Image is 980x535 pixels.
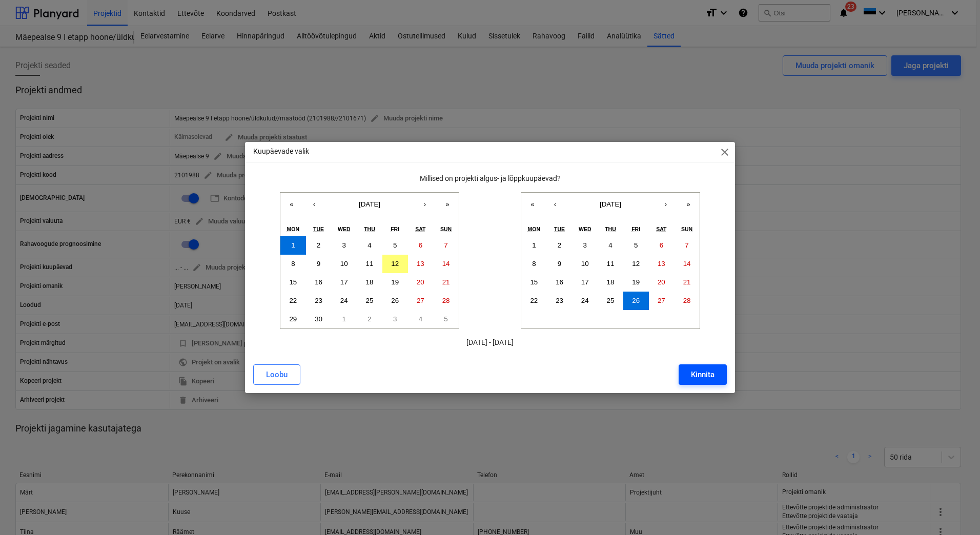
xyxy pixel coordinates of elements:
[331,236,357,255] button: September 3, 2025
[521,193,544,215] button: «
[317,260,320,267] abbr: September 9, 2025
[313,226,324,232] abbr: Tuesday
[649,273,675,292] button: February 20, 2027
[929,486,980,535] div: Chat Widget
[442,297,450,304] abbr: September 28, 2025
[444,315,447,323] abbr: October 5, 2025
[382,310,408,328] button: October 3, 2025
[583,241,587,249] abbr: February 3, 2027
[679,364,727,385] button: Kinnita
[607,260,615,267] abbr: February 11, 2027
[415,226,425,232] abbr: Saturday
[674,255,700,273] button: February 14, 2027
[382,255,408,273] button: September 12, 2025
[253,364,300,385] button: Loobu
[623,255,649,273] button: February 12, 2027
[315,297,322,304] abbr: September 23, 2025
[547,255,573,273] button: February 9, 2027
[521,292,547,310] button: February 22, 2027
[532,241,536,249] abbr: February 1, 2027
[357,236,382,255] button: September 4, 2025
[547,292,573,310] button: February 23, 2027
[572,236,598,255] button: February 3, 2027
[608,241,612,249] abbr: February 4, 2027
[674,236,700,255] button: February 7, 2027
[382,236,408,255] button: September 5, 2025
[572,273,598,292] button: February 17, 2027
[677,193,700,215] button: »
[391,260,399,267] abbr: September 12, 2025
[433,273,459,292] button: September 21, 2025
[572,255,598,273] button: February 10, 2027
[253,337,727,348] p: [DATE] - [DATE]
[691,368,714,381] div: Kinnita
[289,278,297,286] abbr: September 15, 2025
[598,292,623,310] button: February 25, 2027
[357,255,382,273] button: September 11, 2025
[530,297,538,304] abbr: February 22, 2027
[547,273,573,292] button: February 16, 2027
[382,273,408,292] button: September 19, 2025
[253,146,309,157] p: Kuupäevade valik
[331,273,357,292] button: September 17, 2025
[632,297,640,304] abbr: February 26, 2027
[391,297,399,304] abbr: September 26, 2025
[558,241,561,249] abbr: February 2, 2027
[442,278,450,286] abbr: September 21, 2025
[306,236,332,255] button: September 2, 2025
[289,297,297,304] abbr: September 22, 2025
[303,193,325,215] button: ‹
[408,255,434,273] button: September 13, 2025
[634,241,638,249] abbr: February 5, 2027
[419,315,422,323] abbr: October 4, 2025
[417,260,424,267] abbr: September 13, 2025
[581,297,589,304] abbr: February 24, 2027
[280,193,303,215] button: «
[566,193,655,215] button: [DATE]
[581,260,589,267] abbr: February 10, 2027
[367,315,371,323] abbr: October 2, 2025
[444,241,447,249] abbr: September 7, 2025
[658,278,665,286] abbr: February 20, 2027
[280,310,306,328] button: September 29, 2025
[306,273,332,292] button: September 16, 2025
[521,236,547,255] button: February 1, 2027
[287,226,300,232] abbr: Monday
[632,278,640,286] abbr: February 19, 2027
[433,310,459,328] button: October 5, 2025
[408,310,434,328] button: October 4, 2025
[649,292,675,310] button: February 27, 2027
[280,292,306,310] button: September 22, 2025
[338,226,351,232] abbr: Wednesday
[291,260,295,267] abbr: September 8, 2025
[367,241,371,249] abbr: September 4, 2025
[572,292,598,310] button: February 24, 2027
[442,260,450,267] abbr: September 14, 2025
[660,241,663,249] abbr: February 6, 2027
[607,278,615,286] abbr: February 18, 2027
[306,292,332,310] button: September 23, 2025
[364,226,375,232] abbr: Thursday
[340,260,348,267] abbr: September 10, 2025
[598,255,623,273] button: February 11, 2027
[598,273,623,292] button: February 18, 2027
[280,236,306,255] button: September 1, 2025
[681,226,692,232] abbr: Sunday
[544,193,566,215] button: ‹
[382,292,408,310] button: September 26, 2025
[393,315,397,323] abbr: October 3, 2025
[683,278,691,286] abbr: February 21, 2027
[658,297,665,304] abbr: February 27, 2027
[366,260,374,267] abbr: September 11, 2025
[683,260,691,267] abbr: February 14, 2027
[530,278,538,286] abbr: February 15, 2027
[674,273,700,292] button: February 21, 2027
[266,368,288,381] div: Loobu
[391,278,399,286] abbr: September 19, 2025
[632,260,640,267] abbr: February 12, 2027
[631,226,640,232] abbr: Friday
[331,310,357,328] button: October 1, 2025
[554,226,565,232] abbr: Tuesday
[417,297,424,304] abbr: September 27, 2025
[291,241,295,249] abbr: September 1, 2025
